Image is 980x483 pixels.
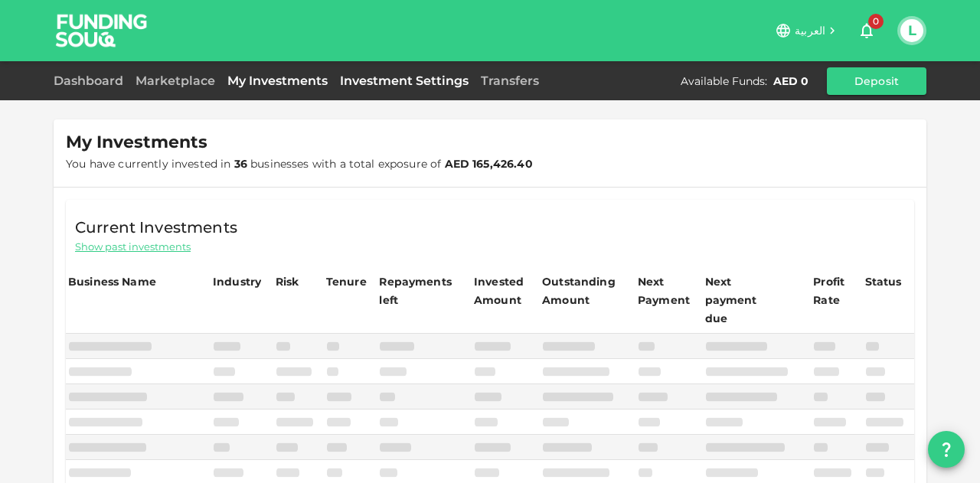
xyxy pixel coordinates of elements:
div: Next Payment [638,273,700,309]
a: Dashboard [54,73,129,88]
div: Risk [276,273,306,291]
div: AED 0 [773,73,808,89]
span: Current Investments [75,215,237,240]
button: question [928,431,965,468]
a: My Investments [221,73,334,88]
button: 0 [851,15,882,46]
div: Repayments left [379,273,456,309]
div: Outstanding Amount [542,273,619,309]
div: Status [865,273,903,291]
a: Marketplace [129,73,221,88]
strong: 36 [234,157,247,171]
div: Business Name [68,273,156,291]
div: Next payment due [705,273,782,328]
div: Invested Amount [474,273,537,309]
div: Profit Rate [813,273,860,309]
div: Available Funds : [681,73,767,89]
span: My Investments [66,132,207,153]
strong: AED 165,426.40 [445,157,533,171]
span: You have currently invested in businesses with a total exposure of [66,157,533,171]
span: Show past investments [75,240,191,254]
button: Deposit [827,67,926,95]
div: Industry [213,273,261,291]
div: Tenure [326,273,367,291]
span: العربية [795,24,825,38]
button: L [900,19,923,42]
a: Transfers [475,73,545,88]
a: Investment Settings [334,73,475,88]
span: 0 [868,14,884,29]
